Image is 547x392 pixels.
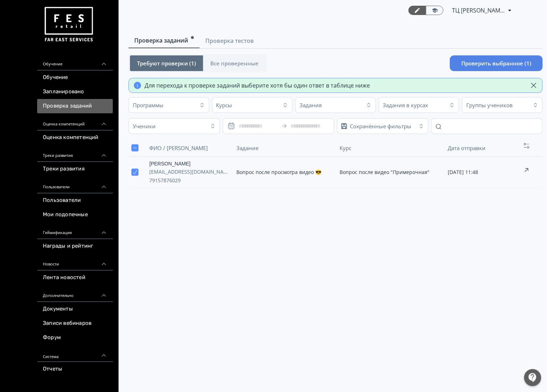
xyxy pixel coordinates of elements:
[212,97,293,113] button: Курсы
[350,123,411,130] div: Сохранённые фильтры
[234,157,337,188] td: Вопрос после просмотра видео 😎
[448,144,486,152] span: Дата отправки
[210,60,259,67] span: Все проверенные
[149,160,230,168] a: [PERSON_NAME]
[37,113,113,130] div: Оценка компетенций
[129,97,209,113] button: Программы
[448,143,487,153] button: Дата отправки
[37,53,113,70] div: Обучение
[337,157,445,188] td: Вопрос после видео "Примерочная"
[426,6,443,15] a: Переключиться в режим ученика
[205,36,254,45] span: Проверка тестов
[37,193,113,208] a: Пользователи
[37,331,113,345] a: Форум
[43,4,94,45] img: https://files.teachbase.ru/system/account/57463/logo/medium-936fc5084dd2c598f50a98b9cbe0469a.png
[133,101,164,109] div: Программы
[236,144,259,152] span: Задание
[37,162,113,176] a: Треки развития
[37,362,113,376] a: Отчеты
[37,70,113,85] a: Обучение
[448,169,478,175] span: [DATE] 11:48
[37,222,113,239] div: Геймификация
[134,36,188,45] span: Проверка заданий
[149,176,230,185] span: 79157876029
[340,143,353,153] button: Курс
[37,316,113,331] a: Записи вебинаров
[149,144,208,152] span: ФИО / [PERSON_NAME]
[129,118,220,134] button: Ученики
[149,168,230,176] span: [EMAIL_ADDRESS][DOMAIN_NAME]
[145,81,370,90] div: Для перехода к проверке заданий выберите хотя бы один ответ в таблице ниже
[37,145,113,162] div: Треки развития
[337,118,428,134] button: Сохранённые фильтры
[37,130,113,145] a: Оценка компетенций
[466,101,513,109] div: Группы учеников
[137,60,196,67] span: Требуют проверки (1)
[340,144,352,152] span: Курс
[216,101,232,109] div: Курсы
[236,169,322,175] span: Вопрос после просмотра видео 😎
[452,6,506,15] span: ТЦ Макси Тула CR 6512173
[37,253,113,271] div: Новости
[37,208,113,222] a: Мои подопечные
[383,101,428,109] div: Задания в курсах
[133,123,156,130] div: Ученики
[236,143,260,153] button: Задание
[37,285,113,302] div: Дополнительно
[37,176,113,193] div: Пользователи
[37,99,113,113] a: Проверка заданий
[149,143,209,153] button: ФИО / [PERSON_NAME]
[130,55,203,71] button: Требуют проверки (1)
[379,97,460,113] button: Задания в курсах
[37,271,113,285] a: Лента новостей
[340,169,430,175] span: Вопрос после видео "Примерочная"
[300,101,322,109] div: Задания
[450,55,543,71] button: Проверить выбранное (1)
[203,55,266,71] button: Все проверенные
[37,85,113,99] a: Запланировано
[37,345,113,362] div: Система
[295,97,376,113] button: Задания
[37,302,113,316] a: Документы
[462,97,543,113] button: Группы учеников
[37,239,113,253] a: Награды и рейтинг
